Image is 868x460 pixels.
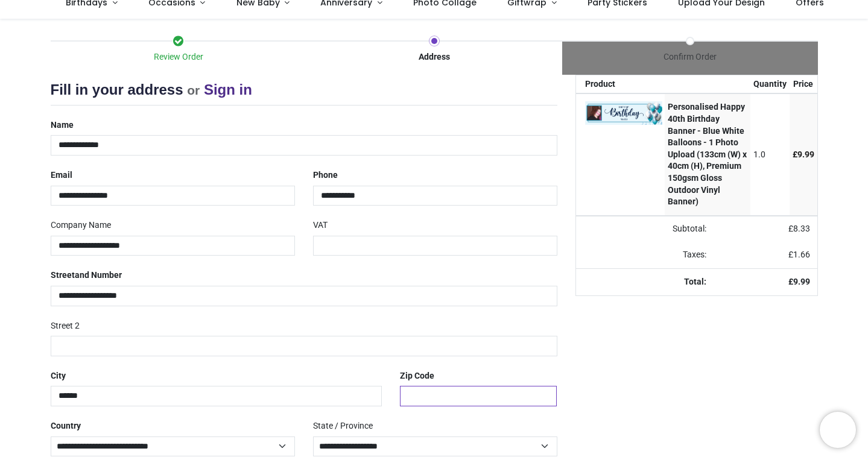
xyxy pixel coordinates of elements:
img: WAAAAAASUVORK5CYII= [585,101,662,124]
a: Sign in [204,81,252,98]
small: or [187,83,200,97]
strong: Personalised Happy 40th Birthday Banner - Blue White Balloons - 1 Photo Upload (133cm (W) x 40cm ... [668,102,747,206]
span: £ [793,150,814,159]
div: Address [306,51,562,63]
div: Confirm Order [562,51,818,63]
span: 1.66 [793,250,810,259]
th: Price [790,75,817,93]
td: Taxes: [576,242,714,268]
label: Company Name [51,215,111,236]
span: £ [788,224,810,233]
label: City [51,366,66,386]
label: Street 2 [51,316,80,336]
strong: £ [788,277,810,286]
th: Quantity [750,75,790,93]
label: Email [51,165,72,186]
strong: Total: [684,277,706,286]
div: 1.0 [753,149,787,161]
span: £ [788,250,810,259]
td: Subtotal: [576,216,714,242]
th: Product [576,75,665,93]
span: Fill in your address [51,81,183,98]
span: 8.33 [793,224,810,233]
label: Phone [313,165,338,186]
label: Street [51,265,122,286]
div: Review Order [51,51,306,63]
span: 9.99 [793,277,810,286]
span: and Number [75,270,122,280]
span: 9.99 [797,150,814,159]
label: VAT [313,215,328,236]
label: State / Province [313,416,373,436]
label: Country [51,416,81,436]
label: Name [51,115,74,136]
label: Zip Code [400,366,434,386]
iframe: Brevo live chat [820,412,856,448]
